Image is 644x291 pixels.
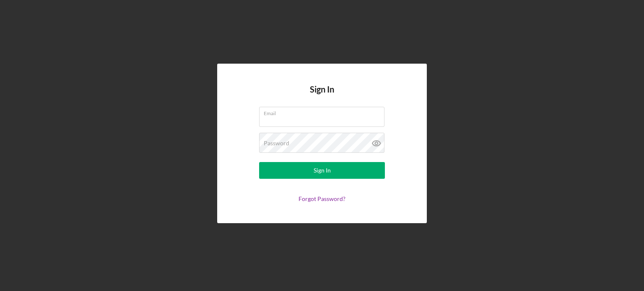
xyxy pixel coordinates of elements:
a: Forgot Password? [299,195,345,202]
h4: Sign In [310,85,334,107]
button: Sign In [259,162,385,179]
div: Sign In [314,162,331,179]
label: Email [264,107,384,116]
label: Password [264,140,289,147]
